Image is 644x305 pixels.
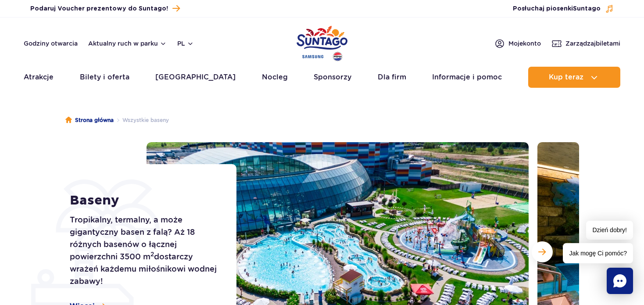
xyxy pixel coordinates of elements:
[494,38,541,49] a: Mojekonto
[70,193,217,208] h1: Baseny
[528,67,620,88] button: Kup teraz
[80,67,129,88] a: Bilety i oferta
[177,39,194,48] button: pl
[551,38,620,49] a: Zarządzajbiletami
[378,67,406,88] a: Dla firm
[513,4,614,13] button: Posłuchaj piosenkiSuntago
[297,22,347,62] a: Park of Poland
[30,4,168,13] span: Podaruj Voucher prezentowy do Suntago!
[432,67,502,88] a: Informacje i pomoc
[262,67,288,88] a: Nocleg
[150,251,154,258] sup: 2
[532,241,553,262] button: Następny slajd
[586,221,633,240] span: Dzień dobry!
[607,268,633,294] div: Chat
[155,67,236,88] a: [GEOGRAPHIC_DATA]
[30,3,180,14] a: Podaruj Voucher prezentowy do Suntago!
[24,39,78,48] a: Godziny otwarcia
[88,40,167,47] button: Aktualny ruch w parku
[573,6,601,12] span: Suntago
[549,73,583,81] span: Kup teraz
[114,116,169,125] li: Wszystkie baseny
[65,116,114,125] a: Strona główna
[563,243,633,263] span: Jak mogę Ci pomóc?
[508,39,541,48] span: Moje konto
[565,39,620,48] span: Zarządzaj biletami
[70,214,217,287] p: Tropikalny, termalny, a może gigantyczny basen z falą? Aż 18 różnych basenów o łącznej powierzchn...
[513,4,601,13] span: Posłuchaj piosenki
[314,67,351,88] a: Sponsorzy
[24,67,54,88] a: Atrakcje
